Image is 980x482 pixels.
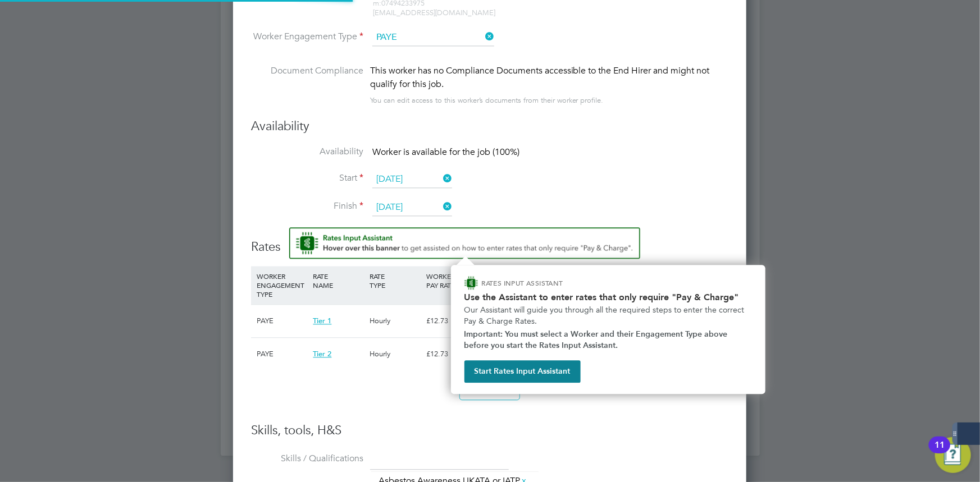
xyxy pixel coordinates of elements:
label: Finish [251,200,363,212]
div: RATE NAME [311,266,367,295]
div: Hourly [367,338,423,370]
button: Open Resource Center, 11 new notifications [935,437,971,473]
div: RATE TYPE [367,266,423,295]
span: Tier 1 [313,316,332,325]
div: You can edit access to this worker’s documents from their worker profile. [370,94,604,107]
label: Worker Engagement Type [251,31,363,43]
h3: Skills, tools, H&S [251,423,728,439]
div: Hourly [367,305,423,337]
button: Rate Assistant [289,227,640,259]
label: Start [251,172,363,184]
label: Availability [251,146,363,158]
input: Select one [372,29,494,46]
p: RATES INPUT ASSISTANT [482,278,623,288]
span: Worker is available for the job (100%) [372,146,519,158]
strong: Important: You must select a Worker and their Engagement Type above before you start the Rates In... [464,329,730,350]
h3: Availability [251,118,728,135]
span: Tier 2 [313,349,332,359]
div: PAYE [254,305,311,337]
p: Our Assistant will guide you through all the required steps to enter the correct Pay & Charge Rates. [464,305,752,327]
div: 11 [935,445,945,460]
input: Select one [372,171,452,188]
div: PAYE [254,338,311,370]
div: This worker has no Compliance Documents accessible to the End Hirer and might not qualify for thi... [370,64,728,91]
h3: Rates [251,227,728,255]
button: Start Rates Input Assistant [464,360,581,383]
div: WORKER PAY RATE [423,266,480,295]
input: Select one [372,199,452,216]
label: Skills / Qualifications [251,453,363,465]
div: £12.73 [423,305,480,337]
div: £12.73 [423,338,480,370]
div: WORKER ENGAGEMENT TYPE [254,266,311,304]
h2: Use the Assistant to enter rates that only require "Pay & Charge" [464,292,752,302]
img: ENGAGE Assistant Icon [464,276,478,290]
label: Document Compliance [251,64,363,105]
span: [EMAIL_ADDRESS][DOMAIN_NAME] [373,8,495,17]
div: How to input Rates that only require Pay & Charge [451,265,765,394]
